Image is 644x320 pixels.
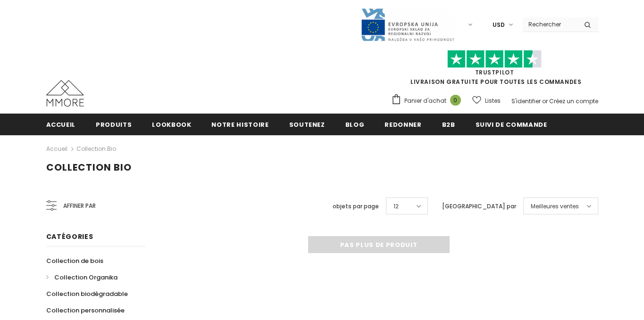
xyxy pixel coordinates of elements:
span: Suivi de commande [476,120,547,129]
a: Notre histoire [211,114,268,135]
span: Collection personnalisée [46,306,125,315]
span: B2B [442,120,455,129]
span: Blog [345,120,365,129]
span: Collection Bio [46,161,132,174]
span: Catégories [46,232,93,241]
a: Créez un compte [549,97,598,105]
a: Collection Organika [46,269,117,286]
a: Produits [96,114,132,135]
a: Listes [472,92,501,109]
a: B2B [442,114,455,135]
label: objets par page [333,202,379,211]
a: Redonner [385,114,421,135]
span: Accueil [46,120,76,129]
input: Search Site [523,17,577,31]
a: Javni Razpis [360,20,455,28]
a: Collection de bois [46,253,103,269]
span: Collection biodégradable [46,289,128,298]
span: LIVRAISON GRATUITE POUR TOUTES LES COMMANDES [391,54,598,86]
a: Blog [345,114,365,135]
a: S'identifier [511,97,541,105]
a: Accueil [46,114,76,135]
span: soutenez [289,120,325,129]
span: 0 [450,95,461,106]
span: Meilleures ventes [531,202,579,211]
img: Faites confiance aux étoiles pilotes [447,50,542,68]
span: Listes [485,96,501,106]
label: [GEOGRAPHIC_DATA] par [442,202,516,211]
span: 12 [393,202,399,211]
span: Produits [96,120,132,129]
a: TrustPilot [475,68,514,76]
span: Redonner [385,120,421,129]
span: Lookbook [152,120,191,129]
img: Javni Razpis [360,8,455,42]
span: or [542,97,548,105]
a: Lookbook [152,114,191,135]
a: Collection Bio [76,145,116,153]
a: Collection personnalisée [46,302,125,319]
span: Affiner par [63,201,96,211]
span: Notre histoire [211,120,268,129]
a: soutenez [289,114,325,135]
a: Accueil [46,143,67,155]
span: Panier d'achat [404,96,446,106]
img: Cas MMORE [46,80,84,107]
a: Panier d'achat 0 [391,94,466,108]
a: Suivi de commande [476,114,547,135]
span: Collection Organika [54,273,117,282]
span: Collection de bois [46,256,103,265]
a: Collection biodégradable [46,286,128,302]
span: USD [493,20,505,30]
